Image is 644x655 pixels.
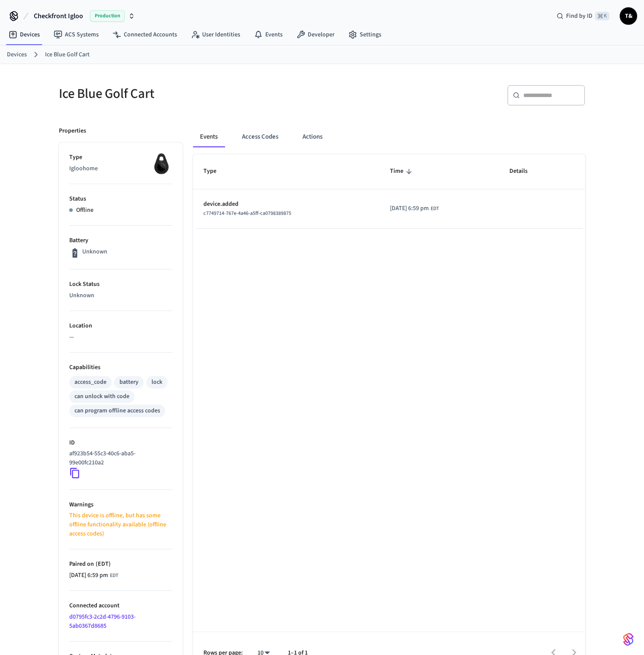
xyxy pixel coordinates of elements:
[203,165,228,178] span: Type
[45,50,90,59] a: Ice Blue Golf Cart
[151,153,172,175] img: igloohome_igke
[623,632,634,646] img: SeamLogoGradient.69752ec5.svg
[59,85,317,103] h5: Ice Blue Golf Cart
[76,206,93,215] p: Offline
[69,500,172,509] p: Warnings
[69,195,172,204] p: Status
[82,247,107,256] p: Unknown
[106,27,184,42] a: Connected Accounts
[193,126,225,147] button: Events
[341,27,388,42] a: Settings
[69,321,172,331] p: Location
[193,154,585,228] table: sticky table
[193,126,585,147] div: ant example
[59,126,86,136] p: Properties
[94,560,111,568] span: ( EDT )
[69,571,108,580] span: [DATE] 6:59 pm
[34,11,83,21] span: Checkfront Igloo
[247,27,290,42] a: Events
[69,449,169,467] p: af923b54-55c3-40c6-aba5-99e00fc210a2
[69,363,172,372] p: Capabilities
[2,27,47,42] a: Devices
[69,333,172,342] p: —
[74,406,160,415] div: can program offline access codes
[90,10,125,22] span: Production
[390,204,439,213] div: America/New_York
[69,571,118,580] div: America/New_York
[69,613,135,630] a: d0795fc3-2c2d-4796-9103-5ab0367d8685
[390,165,415,178] span: Time
[119,378,138,387] div: battery
[203,200,369,209] p: device.added
[184,27,247,42] a: User Identities
[69,560,172,569] p: Paired on
[203,210,291,217] span: c7749714-767e-4a46-a5ff-ca0798389875
[296,126,329,147] button: Actions
[431,205,439,213] span: EDT
[509,165,539,178] span: Details
[550,8,616,24] div: Find by ID⌘ K
[110,572,118,580] span: EDT
[620,7,637,25] button: T&
[69,280,172,289] p: Lock Status
[69,236,172,245] p: Battery
[69,291,172,300] p: Unknown
[595,12,609,20] span: ⌘ K
[235,126,285,147] button: Access Codes
[7,50,27,59] a: Devices
[566,12,592,20] span: Find by ID
[69,438,172,447] p: ID
[47,27,106,42] a: ACS Systems
[74,392,129,401] div: can unlock with code
[151,378,162,387] div: lock
[74,378,106,387] div: access_code
[390,204,429,213] span: [DATE] 6:59 pm
[621,8,636,24] span: T&
[69,164,172,173] p: Igloohome
[69,601,172,610] p: Connected account
[69,153,172,162] p: Type
[69,511,172,538] p: This device is offline, but has some offline functionality available (offline access codes)
[290,27,341,42] a: Developer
